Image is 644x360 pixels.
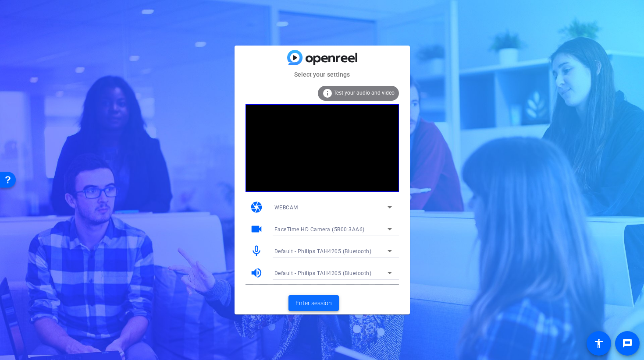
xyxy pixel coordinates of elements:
[274,270,372,276] span: Default - Philips TAH4205 (Bluetooth)
[288,295,339,311] button: Enter session
[235,70,410,79] mat-card-subtitle: Select your settings
[622,338,633,349] mat-icon: message
[322,88,333,99] mat-icon: info
[274,248,372,254] span: Default - Philips TAH4205 (Bluetooth)
[295,299,332,308] span: Enter session
[250,222,263,236] mat-icon: videocam
[287,50,357,65] img: blue-gradient.svg
[250,201,263,214] mat-icon: camera
[250,266,263,279] mat-icon: volume_up
[274,226,365,233] span: FaceTime HD Camera (5B00:3AA6)
[274,205,298,211] span: WEBCAM
[334,90,395,96] span: Test your audio and video
[594,338,604,349] mat-icon: accessibility
[250,244,263,258] mat-icon: mic_none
